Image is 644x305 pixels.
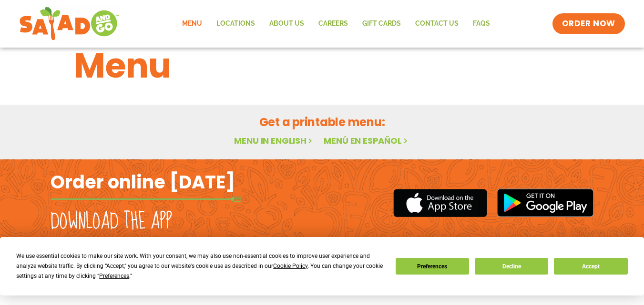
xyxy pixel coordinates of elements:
[234,135,314,147] a: Menu in English
[324,135,409,147] a: Menú en español
[497,188,594,217] img: google_play
[262,13,311,35] a: About Us
[466,13,497,35] a: FAQs
[396,258,469,275] button: Preferences
[562,18,615,30] span: ORDER NOW
[175,13,497,35] nav: Menu
[408,13,466,35] a: Contact Us
[99,273,129,279] span: Preferences
[209,13,262,35] a: Locations
[51,170,235,194] h2: Order online [DATE]
[16,251,384,281] div: We use essential cookies to make our site work. With your consent, we may also use non-essential ...
[19,5,120,43] img: new-SAG-logo-768×292
[393,187,487,218] img: appstore
[175,13,209,35] a: Menu
[51,208,172,235] h2: Download the app
[74,114,571,130] h2: Get a printable menu:
[74,40,571,91] h1: Menu
[273,263,307,269] span: Cookie Policy
[554,258,627,275] button: Accept
[552,13,625,34] a: ORDER NOW
[311,13,355,35] a: Careers
[475,258,548,275] button: Decline
[355,13,408,35] a: GIFT CARDS
[51,197,241,202] img: fork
